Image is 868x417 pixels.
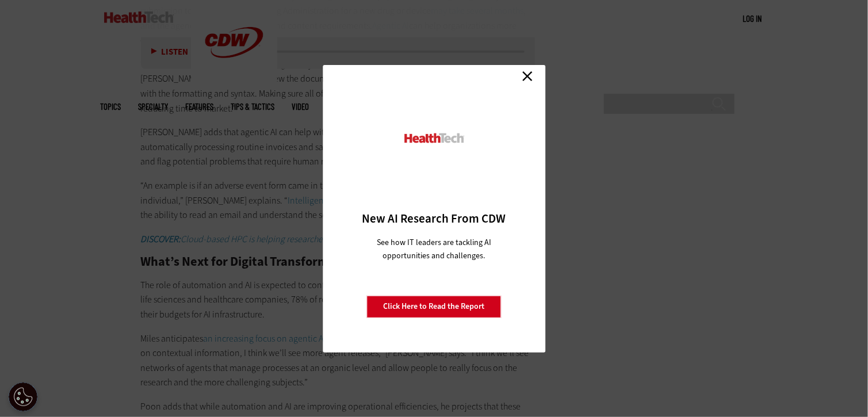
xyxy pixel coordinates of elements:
div: Cookie Settings [9,382,37,411]
a: Close [519,68,536,85]
button: Open Preferences [9,382,37,411]
img: HealthTech_0.png [403,132,465,144]
h3: New AI Research From CDW [343,211,525,227]
p: See how IT leaders are tackling AI opportunities and challenges. [363,236,505,262]
a: Click Here to Read the Report [367,296,502,317]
